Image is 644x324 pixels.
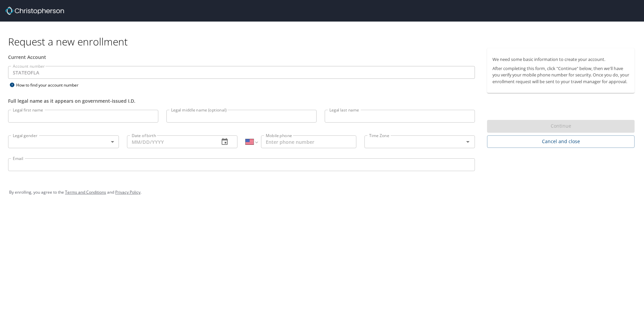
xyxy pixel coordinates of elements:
div: Full legal name as it appears on government-issued I.D. [8,97,475,104]
div: By enrolling, you agree to the and . [9,184,635,201]
div: How to find your account number [8,81,92,89]
p: We need some basic information to create your account. [492,56,629,63]
h1: Request a new enrollment [8,35,640,48]
span: Cancel and close [492,137,629,146]
div: ​ [8,135,119,148]
a: Privacy Policy [115,189,140,195]
p: After completing this form, click "Continue" below, then we'll have you verify your mobile phone ... [492,65,629,85]
div: Current Account [8,54,475,61]
button: Cancel and close [487,135,635,148]
img: cbt logo [5,7,64,15]
a: Terms and Conditions [65,189,106,195]
input: MM/DD/YYYY [127,135,214,148]
button: Open [463,137,473,147]
input: Enter phone number [261,135,356,148]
